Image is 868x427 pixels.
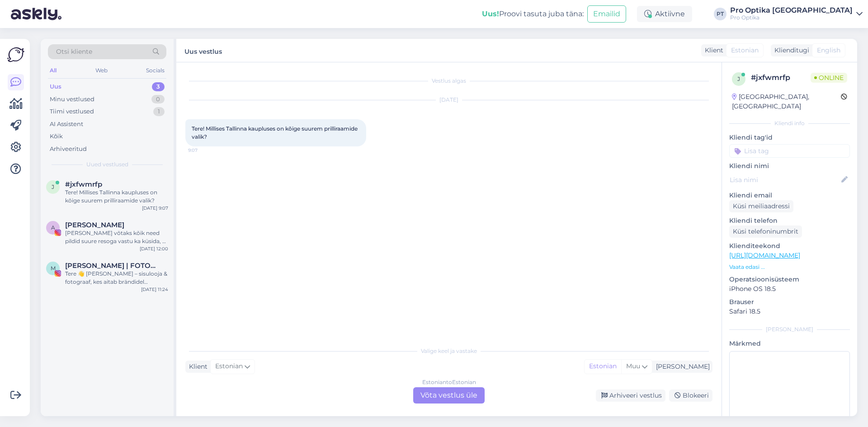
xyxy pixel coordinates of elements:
[626,362,640,370] span: Muu
[729,325,850,333] div: [PERSON_NAME]
[185,77,712,85] div: Vestlus algas
[732,92,841,111] div: [GEOGRAPHIC_DATA], [GEOGRAPHIC_DATA]
[729,200,793,212] div: Küsi meiliaadressi
[669,389,712,402] div: Blokeeri
[50,82,61,91] div: Uus
[737,75,740,82] span: j
[729,251,800,259] a: [URL][DOMAIN_NAME]
[587,5,626,23] button: Emailid
[637,6,692,22] div: Aktiivne
[652,362,710,371] div: [PERSON_NAME]
[730,175,840,185] input: Lisa nimi
[422,378,476,386] div: Estonian to Estonian
[596,389,665,402] div: Arhiveeri vestlus
[65,262,159,270] span: Madli Abro | FOTOGRAAF
[482,9,584,19] div: Proovi tasuta juba täna:
[730,14,853,21] div: Pro Optika
[751,72,811,83] div: # jxfwmrfp
[729,307,850,316] p: Safari 18.5
[185,347,712,355] div: Valige keel ja vastake
[771,46,809,55] div: Klienditugi
[185,362,208,371] div: Klient
[86,160,128,169] span: Uued vestlused
[413,387,485,404] div: Võta vestlus üle
[729,144,850,158] input: Lisa tag
[56,47,92,56] span: Otsi kliente
[50,107,94,116] div: Tiimi vestlused
[730,7,853,14] div: Pro Optika [GEOGRAPHIC_DATA]
[817,46,840,55] span: English
[188,147,222,154] span: 9:07
[65,221,124,229] span: Aveli Karba
[51,265,56,272] span: M
[152,82,165,91] div: 3
[729,339,850,348] p: Märkmed
[729,275,850,284] p: Operatsioonisüsteem
[65,270,168,286] div: Tere 👋 [PERSON_NAME] – sisulooja & fotograaf, kes aitab brändidel sotsiaalmeedias päriselt silma ...
[52,183,54,190] span: j
[729,161,850,171] p: Kliendi nimi
[729,241,850,251] p: Klienditeekond
[153,107,165,116] div: 1
[729,119,850,127] div: Kliendi info
[729,216,850,225] p: Kliendi telefon
[51,224,55,231] span: A
[729,297,850,307] p: Brauser
[94,65,109,76] div: Web
[140,245,168,252] div: [DATE] 12:00
[729,133,850,142] p: Kliendi tag'id
[585,360,621,373] div: Estonian
[144,65,166,76] div: Socials
[729,284,850,294] p: iPhone OS 18.5
[142,205,168,211] div: [DATE] 9:07
[729,225,802,238] div: Küsi telefoninumbrit
[50,132,63,141] div: Kõik
[65,180,102,188] span: #jxfwmrfp
[50,145,87,154] div: Arhiveeritud
[48,65,58,76] div: All
[141,286,168,293] div: [DATE] 11:24
[731,46,759,55] span: Estonian
[215,361,243,371] span: Estonian
[701,46,723,55] div: Klient
[729,263,850,271] p: Vaata edasi ...
[729,191,850,200] p: Kliendi email
[730,7,863,21] a: Pro Optika [GEOGRAPHIC_DATA]Pro Optika
[714,8,726,20] div: PT
[50,120,83,129] div: AI Assistent
[65,188,168,205] div: Tere! Millises Tallinna kaupluses on kõige suurem prilliraamide valik?
[50,95,94,104] div: Minu vestlused
[192,125,359,140] span: Tere! Millises Tallinna kaupluses on kõige suurem prilliraamide valik?
[482,9,499,18] b: Uus!
[65,229,168,245] div: [PERSON_NAME] võtaks kõik need pildid suure resoga vastu ka küsida, et kas tohime neid kasutada n...
[185,96,712,104] div: [DATE]
[184,44,222,56] label: Uus vestlus
[7,46,24,63] img: Askly Logo
[811,73,847,83] span: Online
[151,95,165,104] div: 0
